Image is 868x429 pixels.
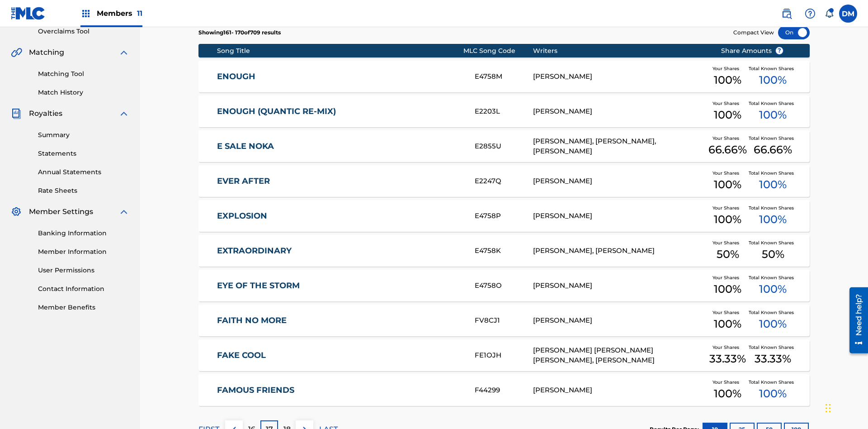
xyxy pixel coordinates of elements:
[714,316,741,332] span: 100 %
[754,142,792,158] span: 66.66 %
[712,135,743,142] span: Your Shares
[533,136,707,157] div: [PERSON_NAME], [PERSON_NAME], [PERSON_NAME]
[11,47,22,58] img: Matching
[38,88,129,97] a: Match History
[475,281,533,291] div: E4758O
[475,211,533,221] div: E4758P
[80,8,91,19] img: Top Rightsholders
[217,141,463,152] a: E SALE NOKA
[29,206,93,217] span: Member Settings
[759,176,787,193] span: 100 %
[823,386,868,429] iframe: Chat Widget
[749,135,797,142] span: Total Known Shares
[38,247,129,257] a: Member Information
[712,100,743,107] span: Your Shares
[759,316,787,332] span: 100 %
[533,315,707,326] div: [PERSON_NAME]
[475,350,533,361] div: FE1OJH
[118,108,129,119] img: expand
[714,107,741,123] span: 100 %
[749,309,797,316] span: Total Known Shares
[801,5,819,23] div: Help
[38,284,129,294] a: Contact Information
[533,281,707,291] div: [PERSON_NAME]
[533,246,707,256] div: [PERSON_NAME], [PERSON_NAME]
[475,385,533,396] div: F44299
[533,211,707,221] div: [PERSON_NAME]
[217,176,463,186] a: EVER AFTER
[29,108,62,119] span: Royalties
[38,303,129,312] a: Member Benefits
[217,350,463,361] a: FAKE COOL
[712,274,743,281] span: Your Shares
[826,395,831,422] div: Drag
[533,345,707,366] div: [PERSON_NAME] [PERSON_NAME] [PERSON_NAME], [PERSON_NAME]
[759,211,787,228] span: 100 %
[533,71,707,82] div: [PERSON_NAME]
[11,7,46,20] img: MLC Logo
[29,47,64,58] span: Matching
[712,344,743,351] span: Your Shares
[721,46,783,56] span: Share Amounts
[825,9,834,18] div: Notifications
[712,309,743,316] span: Your Shares
[749,205,797,211] span: Total Known Shares
[38,130,129,140] a: Summary
[11,206,22,217] img: Member Settings
[38,266,129,275] a: User Permissions
[749,379,797,386] span: Total Known Shares
[217,281,463,291] a: EYE OF THE STORM
[759,72,787,88] span: 100 %
[749,100,797,107] span: Total Known Shares
[475,176,533,186] div: E2247Q
[712,65,743,72] span: Your Shares
[714,386,741,402] span: 100 %
[38,27,129,36] a: Overclaims Tool
[778,5,796,23] a: Public Search
[533,385,707,396] div: [PERSON_NAME]
[38,167,129,177] a: Annual Statements
[217,106,463,117] a: ENOUGH (QUANTIC RE-MIX)
[217,246,463,256] a: EXTRAORDINARY
[749,344,797,351] span: Total Known Shares
[38,229,129,238] a: Banking Information
[708,142,747,158] span: 66.66 %
[475,246,533,256] div: E4758K
[712,379,743,386] span: Your Shares
[217,46,463,56] div: Song Title
[759,107,787,123] span: 100 %
[749,274,797,281] span: Total Known Shares
[714,72,741,88] span: 100 %
[475,106,533,117] div: E2203L
[11,108,22,119] img: Royalties
[714,281,741,297] span: 100 %
[749,239,797,246] span: Total Known Shares
[759,386,787,402] span: 100 %
[843,284,868,358] iframe: Resource Center
[712,170,743,176] span: Your Shares
[118,47,129,58] img: expand
[712,205,743,211] span: Your Shares
[463,46,533,56] div: MLC Song Code
[475,71,533,82] div: E4758M
[839,5,857,23] div: User Menu
[533,106,707,117] div: [PERSON_NAME]
[709,351,746,367] span: 33.33 %
[714,176,741,193] span: 100 %
[97,8,142,19] span: Members
[762,246,784,262] span: 50 %
[733,29,774,37] span: Compact View
[755,351,791,367] span: 33.33 %
[137,9,142,18] span: 11
[749,170,797,176] span: Total Known Shares
[475,315,533,326] div: FV8CJ1
[217,315,463,326] a: FAITH NO MORE
[717,246,739,262] span: 50 %
[217,385,463,396] a: FAMOUS FRIENDS
[759,281,787,297] span: 100 %
[749,65,797,72] span: Total Known Shares
[217,71,463,82] a: ENOUGH
[714,211,741,228] span: 100 %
